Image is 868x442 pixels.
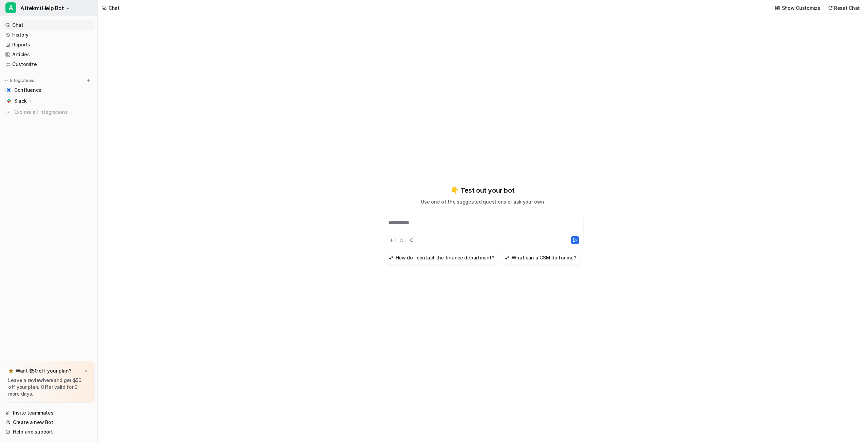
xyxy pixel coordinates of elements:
button: How do I contact the finance department?How do I contact the finance department? [385,250,498,265]
p: Show Customize [782,4,821,12]
img: expand menu [4,78,9,83]
a: Invite teammates [3,408,95,418]
span: A [5,2,16,13]
button: Reset Chat [826,3,863,13]
span: Confluence [14,87,41,93]
h3: What can a CSM do for me? [512,254,576,261]
a: Articles [3,50,95,59]
a: Reports [3,40,95,49]
a: ConfluenceConfluence [3,85,95,95]
a: Explore all integrations [3,107,95,117]
a: Chat [3,20,95,30]
img: What can a CSM do for me? [505,255,510,260]
img: x [84,369,88,373]
button: What can a CSM do for me?What can a CSM do for me? [501,250,580,265]
img: star [8,368,14,374]
a: History [3,30,95,40]
p: 👇 Test out your bot [451,185,514,195]
p: Use one of the suggested questions or ask your own [421,198,544,205]
img: Slack [7,99,11,103]
button: Integrations [3,77,36,84]
p: Leave a review and get $50 off your plan. Offer valid for 3 more days. [8,377,89,397]
h3: How do I contact the finance department? [396,254,494,261]
div: Chat [108,4,120,12]
a: Help and support [3,427,95,437]
a: Customize [3,60,95,69]
img: explore all integrations [5,109,12,115]
p: Slack [14,98,27,104]
img: customize [775,5,780,10]
img: reset [828,5,833,10]
img: menu_add.svg [86,78,91,83]
button: Show Customize [773,3,823,13]
p: Want $50 off your plan? [16,367,72,374]
a: Create a new Bot [3,418,95,427]
a: here [43,377,54,383]
img: Confluence [7,88,11,92]
img: How do I contact the finance department? [389,255,394,260]
p: Integrations [10,78,34,83]
span: Explore all integrations [14,107,92,118]
span: Attekmi Help Bot [20,3,64,13]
